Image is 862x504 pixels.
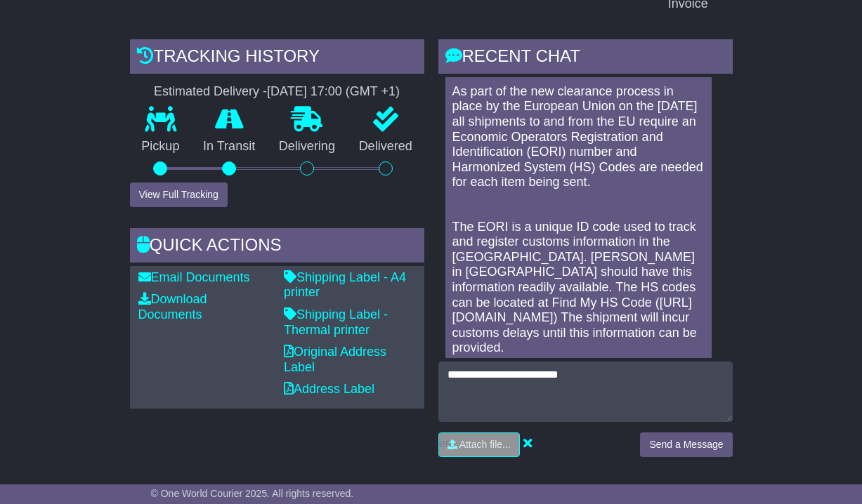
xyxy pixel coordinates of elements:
[452,84,705,190] p: As part of the new clearance process in place by the European Union on the [DATE] all shipments t...
[191,139,267,154] p: In Transit
[130,84,424,100] div: Estimated Delivery -
[640,432,732,457] button: Send a Message
[284,345,386,374] a: Original Address Label
[438,39,733,77] div: RECENT CHAT
[347,139,424,154] p: Delivered
[284,307,388,337] a: Shipping Label - Thermal printer
[138,270,250,284] a: Email Documents
[284,270,406,300] a: Shipping Label - A4 printer
[130,183,228,207] button: View Full Tracking
[130,139,192,154] p: Pickup
[267,139,347,154] p: Delivering
[452,220,705,356] p: The EORI is a unique ID code used to track and register customs information in the [GEOGRAPHIC_DA...
[130,228,424,266] div: Quick Actions
[267,84,400,100] div: [DATE] 17:00 (GMT +1)
[130,39,424,77] div: Tracking history
[151,488,354,499] span: © One World Courier 2025. All rights reserved.
[284,382,374,396] a: Address Label
[138,292,207,321] a: Download Documents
